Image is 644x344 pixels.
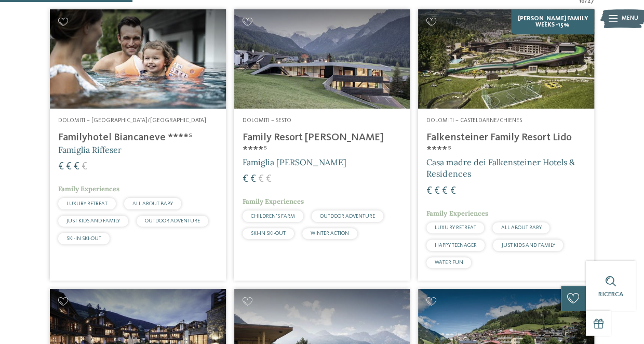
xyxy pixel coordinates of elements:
[426,209,488,218] span: Family Experiences
[434,186,440,196] span: €
[266,174,272,184] span: €
[66,218,120,223] span: JUST KIDS AND FAMILY
[234,9,410,108] img: Family Resort Rainer ****ˢ
[320,214,375,219] span: OUTDOOR ADVENTURE
[58,117,206,124] span: Dolomiti – [GEOGRAPHIC_DATA]/[GEOGRAPHIC_DATA]
[426,157,574,179] span: Casa madre dei Falkensteiner Hotels & Residences
[251,214,295,219] span: CHILDREN’S FARM
[243,131,402,156] h4: Family Resort [PERSON_NAME] ****ˢ
[243,197,304,206] span: Family Experiences
[450,186,455,196] span: €
[311,231,349,236] span: WINTER ACTION
[442,186,448,196] span: €
[435,225,476,230] span: LUXURY RETREAT
[50,9,226,281] a: Cercate un hotel per famiglie? Qui troverete solo i migliori! Dolomiti – [GEOGRAPHIC_DATA]/[GEOGR...
[234,9,410,281] a: Cercate un hotel per famiglie? Qui troverete solo i migliori! Dolomiti – Sesto Family Resort [PER...
[243,117,291,124] span: Dolomiti – Sesto
[74,162,79,172] span: €
[426,131,586,156] h4: Falkensteiner Family Resort Lido ****ˢ
[50,9,226,108] img: Cercate un hotel per famiglie? Qui troverete solo i migliori!
[58,184,119,193] span: Family Experiences
[251,231,286,236] span: SKI-IN SKI-OUT
[435,243,476,248] span: HAPPY TEENAGER
[501,225,541,230] span: ALL ABOUT BABY
[145,218,200,223] span: OUTDOOR ADVENTURE
[82,162,87,172] span: €
[258,174,264,184] span: €
[250,174,256,184] span: €
[501,243,555,248] span: JUST KIDS AND FAMILY
[418,9,594,281] a: Cercate un hotel per famiglie? Qui troverete solo i migliori! [PERSON_NAME] Family Weeks -15% Dol...
[132,201,173,206] span: ALL ABOUT BABY
[426,117,521,124] span: Dolomiti – Casteldarne/Chienes
[58,131,218,144] h4: Familyhotel Biancaneve ****ˢ
[66,162,72,172] span: €
[435,260,463,265] span: WATER FUN
[243,157,346,167] span: Famiglia [PERSON_NAME]
[66,236,101,241] span: SKI-IN SKI-OUT
[243,174,248,184] span: €
[418,9,594,108] img: Cercate un hotel per famiglie? Qui troverete solo i migliori!
[58,162,64,172] span: €
[598,291,623,298] span: Ricerca
[426,186,432,196] span: €
[66,201,108,206] span: LUXURY RETREAT
[58,144,122,155] span: Famiglia Riffeser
